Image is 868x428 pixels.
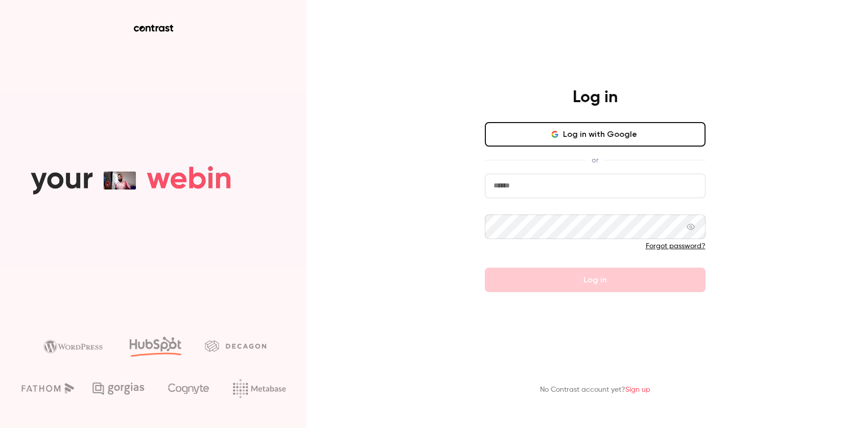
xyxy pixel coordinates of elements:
[646,243,706,250] a: Forgot password?
[573,87,618,108] h4: Log in
[485,122,706,147] button: Log in with Google
[625,386,650,393] a: Sign up
[205,340,266,351] img: decagon
[587,155,603,165] span: or
[540,385,650,395] p: No Contrast account yet?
